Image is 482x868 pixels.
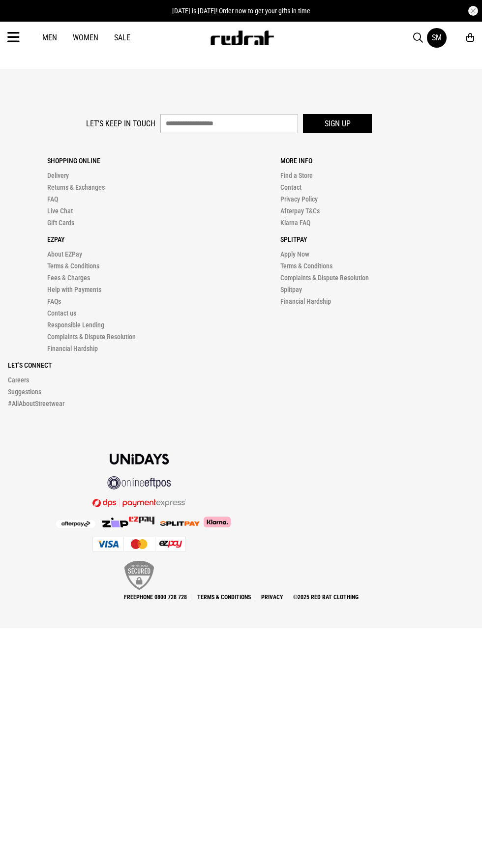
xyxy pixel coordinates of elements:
[257,594,287,601] a: Privacy
[124,561,154,590] img: SSL
[120,594,191,601] a: Freephone 0800 728 728
[280,195,318,203] a: Privacy Policy
[280,250,309,258] a: Apply Now
[8,400,64,407] a: #AllAboutStreetwear
[289,594,362,601] a: ©2025 Red Rat Clothing
[280,207,320,215] a: Afterpay T&Cs
[47,297,61,305] a: FAQs
[101,518,129,527] img: Zip
[47,262,99,270] a: Terms & Conditions
[160,521,200,526] img: Splitpay
[8,361,474,369] p: Let's Connect
[114,33,130,42] a: Sale
[56,520,95,528] img: Afterpay
[280,219,310,227] a: Klarna FAQ
[210,30,274,45] img: Redrat logo
[280,183,301,191] a: Contact
[92,498,186,507] img: DPS
[172,7,310,15] span: [DATE] is [DATE]! Order now to get your gifts in time
[47,274,90,282] a: Fees & Charges
[47,195,58,203] a: FAQ
[47,219,74,227] a: Gift Cards
[47,183,105,191] a: Returns & Exchanges
[280,297,331,305] a: Financial Hardship
[432,33,442,42] div: SM
[107,476,171,490] img: online eftpos
[47,309,76,317] a: Contact us
[86,119,155,128] label: Let's keep in touch
[200,517,231,527] img: Klarna
[92,537,186,551] img: Cards
[47,157,241,165] p: Shopping Online
[47,207,73,215] a: Live Chat
[47,235,241,243] p: Ezpay
[303,114,372,133] button: Sign up
[47,172,69,179] a: Delivery
[280,157,474,165] p: More Info
[280,286,302,293] a: Splitpay
[47,321,104,329] a: Responsible Lending
[193,594,255,601] a: Terms & Conditions
[47,333,136,341] a: Complaints & Dispute Resolution
[110,454,169,464] img: Unidays
[73,33,98,42] a: Women
[47,345,98,352] a: Financial Hardship
[47,286,101,293] a: Help with Payments
[280,172,313,179] a: Find a Store
[280,262,332,270] a: Terms & Conditions
[280,274,369,282] a: Complaints & Dispute Resolution
[129,517,154,524] img: Splitpay
[8,388,41,396] a: Suggestions
[8,376,29,384] a: Careers
[42,33,57,42] a: Men
[47,250,82,258] a: About EZPay
[280,235,474,243] p: Splitpay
